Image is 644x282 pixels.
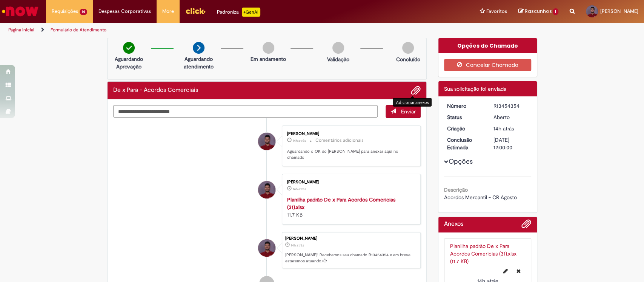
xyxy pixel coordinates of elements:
[486,8,507,15] span: Favoritos
[291,243,304,248] span: 14h atrás
[258,239,275,257] div: Joao Gabriel Costa Cassimiro
[444,59,531,71] button: Cancelar Chamado
[6,23,424,37] ul: Trilhas de página
[162,8,174,15] span: More
[512,265,525,277] button: Excluir Planilha padrão De x Para Acordos Comericias (31).xlsx
[287,132,413,136] div: [PERSON_NAME]
[293,187,306,191] span: 14h atrás
[402,42,414,54] img: img-circle-grey.png
[444,194,517,201] span: Acordos Mercantil - CR Agosto
[396,56,420,63] p: Concluído
[193,42,204,54] img: arrow-next.png
[493,125,529,132] div: 27/08/2025 21:20:58
[441,125,488,132] dt: Criação
[287,180,413,184] div: [PERSON_NAME]
[327,56,349,63] p: Validação
[521,219,531,232] button: Adicionar anexos
[217,8,260,17] div: Padroniza
[113,87,198,94] h2: De x Para - Acordos Comerciais Histórico de tíquete
[444,221,463,228] h2: Anexos
[411,85,421,95] button: Adicionar anexos
[258,133,275,150] div: Joao Gabriel Costa Cassimiro
[493,125,514,132] time: 27/08/2025 21:20:58
[258,181,275,198] div: Joao Gabriel Costa Cassimiro
[287,196,395,211] a: Planilha padrão De x Para Acordos Comericias (31).xlsx
[493,102,529,110] div: R13454354
[51,27,106,33] a: Formulário de Atendimento
[285,236,417,241] div: [PERSON_NAME]
[444,85,506,92] span: Sua solicitação foi enviada
[293,187,306,191] time: 27/08/2025 21:20:54
[293,138,306,143] time: 27/08/2025 21:21:20
[111,55,147,70] p: Aguardando Aprovação
[80,9,87,15] span: 14
[438,38,537,53] div: Opções do Chamado
[8,27,34,33] a: Página inicial
[493,125,514,132] span: 14h atrás
[315,137,364,144] small: Comentários adicionais
[113,232,421,268] li: Joao Gabriel Costa Cassimiro
[444,186,468,193] b: Descrição
[493,136,529,151] div: [DATE] 12:00:00
[242,8,260,17] p: +GenAi
[332,42,344,54] img: img-circle-grey.png
[180,55,217,70] p: Aguardando atendimento
[553,8,558,15] span: 1
[1,4,40,19] img: ServiceNow
[441,113,488,121] dt: Status
[518,8,558,15] a: Rascunhos
[393,98,432,107] div: Adicionar anexos
[52,8,78,15] span: Requisições
[450,243,516,265] a: Planilha padrão De x Para Acordos Comericias (31).xlsx (11.7 KB)
[441,136,488,151] dt: Conclusão Estimada
[499,265,512,277] button: Editar nome de arquivo Planilha padrão De x Para Acordos Comericias (31).xlsx
[600,8,638,14] span: [PERSON_NAME]
[287,149,413,160] p: Aguardando o OK do [PERSON_NAME] para anexar aqui no chamado
[123,42,135,54] img: check-circle-green.png
[401,108,416,115] span: Enviar
[524,8,552,15] span: Rascunhos
[287,196,413,218] div: 11.7 KB
[98,8,151,15] span: Despesas Corporativas
[291,243,304,248] time: 27/08/2025 21:20:58
[285,252,417,264] p: [PERSON_NAME]! Recebemos seu chamado R13454354 e em breve estaremos atuando.
[441,102,488,110] dt: Número
[113,105,378,118] textarea: Digite sua mensagem aqui...
[386,105,421,118] button: Enviar
[251,55,286,63] p: Em andamento
[263,42,274,54] img: img-circle-grey.png
[293,138,306,143] span: 14h atrás
[185,5,206,17] img: click_logo_yellow_360x200.png
[493,113,529,121] div: Aberto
